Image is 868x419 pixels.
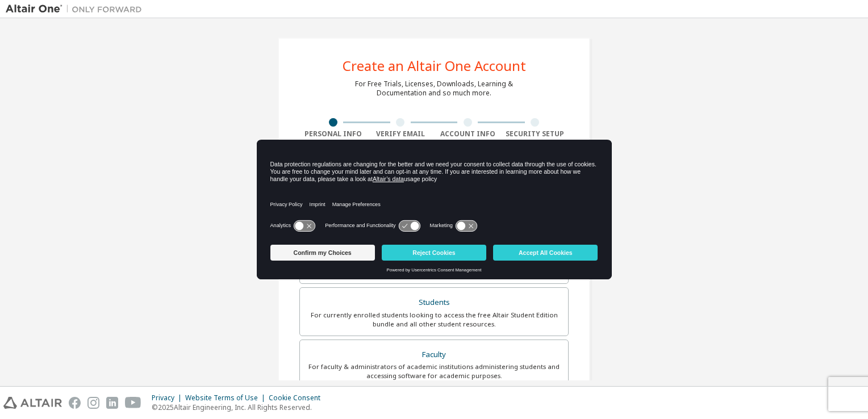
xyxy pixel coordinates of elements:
[6,3,148,15] img: Altair One
[355,79,513,98] div: For Free Trials, Licenses, Downloads, Learning & Documentation and so much more.
[185,393,269,403] div: Website Terms of Use
[343,59,526,73] div: Create an Altair One Account
[152,403,327,412] p: © 2025 Altair Engineering, Inc. All Rights Reserved.
[307,311,561,329] div: For currently enrolled students looking to access the free Altair Student Edition bundle and all ...
[106,397,118,409] img: linkedin.svg
[69,397,81,409] img: facebook.svg
[87,397,99,409] img: instagram.svg
[3,397,62,409] img: altair_logo.svg
[307,295,561,311] div: Students
[299,129,367,139] div: Personal Info
[307,347,561,363] div: Faculty
[307,362,561,380] div: For faculty & administrators of academic institutions administering students and accessing softwa...
[269,393,327,403] div: Cookie Consent
[367,129,435,139] div: Verify Email
[152,393,185,403] div: Privacy
[502,129,569,139] div: Security Setup
[125,397,141,409] img: youtube.svg
[434,129,502,139] div: Account Info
